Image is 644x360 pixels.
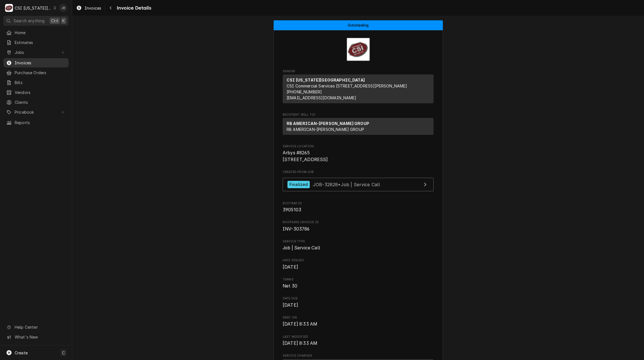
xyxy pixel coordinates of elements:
a: Reports [3,118,69,127]
span: Help Center [15,324,65,330]
div: Roopairs Invoice ID [283,220,434,232]
a: Go to Pricebook [3,107,69,117]
strong: CSI [US_STATE][GEOGRAPHIC_DATA] [287,78,365,82]
span: Service Location [283,150,434,163]
a: Go to Jobs [3,48,69,57]
div: Last Modified [283,335,434,347]
strong: RB AMERICAN-[PERSON_NAME] GROUP [287,121,369,126]
a: Vendors [3,88,69,97]
div: JB [59,4,67,12]
span: Created From Job [283,170,434,174]
div: Invoice Sender [283,69,434,106]
div: Service Location [283,144,434,163]
span: Terms [283,277,434,282]
div: Sender [283,74,434,103]
span: Service Location [283,144,434,149]
span: C [62,350,65,356]
span: RB AMERICAN-[PERSON_NAME] GROUP [287,127,364,132]
span: Sent On [283,321,434,328]
span: Roopairs Invoice ID [283,220,434,225]
span: Date Due [283,302,434,309]
div: C [5,4,13,12]
span: Outstanding [348,23,368,27]
span: JOB-32828 • Job | Service Call [313,181,380,187]
span: Ecotrak ID [283,201,434,206]
span: Sent On [283,315,434,320]
div: Terms [283,277,434,289]
div: Invoice Recipient [283,113,434,137]
button: Navigate back [106,3,115,12]
div: Date Issued [283,258,434,270]
span: [DATE] [283,302,298,308]
a: Invoices [74,3,104,13]
span: Roopairs Invoice ID [283,226,434,232]
span: Ecotrak ID [283,207,434,213]
a: Go to What's New [3,332,69,342]
span: Net 30 [283,283,297,289]
span: Clients [15,99,66,105]
span: [DATE] 8:33 AM [283,321,317,327]
span: Job | Service Call [283,245,320,251]
span: Service Type [283,239,434,244]
span: Purchase Orders [15,70,66,76]
div: Date Due [283,296,434,308]
span: Arbys #8265 [STREET_ADDRESS] [283,150,328,162]
span: Last Modified [283,340,434,347]
a: Home [3,28,69,37]
div: Finalized [287,181,310,188]
a: Go to Help Center [3,322,69,332]
a: Purchase Orders [3,68,69,77]
span: Last Modified [283,335,434,339]
span: Bills [15,80,66,85]
a: [EMAIL_ADDRESS][DOMAIN_NAME] [287,95,356,100]
span: 3905103 [283,207,301,212]
div: Created From Job [283,170,434,194]
span: Vendors [15,89,66,95]
div: CSI Kansas City's Avatar [5,4,13,12]
img: Logo [346,38,370,61]
a: Invoices [3,58,69,67]
div: Sent On [283,315,434,328]
span: Ctrl [51,18,58,24]
span: Terms [283,283,434,289]
span: Create [15,350,28,355]
span: Date Issued [283,264,434,271]
span: CSI Commercial Services [STREET_ADDRESS][PERSON_NAME] [287,84,407,88]
span: Reports [15,120,66,126]
span: Search anything [14,18,45,24]
div: Joshua Bennett's Avatar [59,4,67,12]
div: Sender [283,74,434,106]
span: Invoices [15,60,66,66]
span: Estimates [15,39,66,45]
button: Search anythingCtrlK [3,16,69,26]
a: View Job [283,178,434,192]
a: Estimates [3,38,69,47]
a: Clients [3,98,69,107]
span: Home [15,30,66,36]
span: INV-303786 [283,226,310,232]
span: [DATE] [283,264,298,270]
div: Ecotrak ID [283,201,434,213]
span: Service Charges [283,354,434,358]
div: Recipient (Bill To) [283,118,434,135]
span: [DATE] 8:33 AM [283,341,317,346]
span: Invoice Details [115,4,151,12]
div: Service Type [283,239,434,251]
span: Pricebook [15,109,57,115]
span: Invoices [85,5,101,11]
a: Bills [3,78,69,87]
div: Recipient (Bill To) [283,118,434,137]
span: Date Issued [283,258,434,263]
span: Date Due [283,296,434,301]
span: Service Type [283,245,434,251]
span: K [62,18,65,24]
div: CSI [US_STATE][GEOGRAPHIC_DATA] [15,5,52,11]
a: [PHONE_NUMBER] [287,89,322,94]
span: What's New [15,334,65,340]
span: Recipient (Bill To) [283,113,434,117]
span: Sender [283,69,434,74]
span: Jobs [15,49,57,55]
div: Status [274,20,443,30]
